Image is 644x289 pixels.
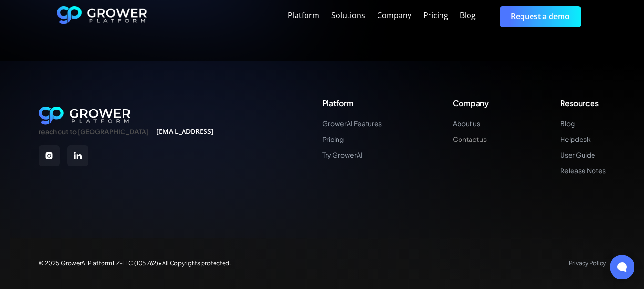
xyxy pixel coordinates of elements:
a: Blog [560,120,606,128]
div: Company [377,11,411,20]
div: Solutions [331,11,365,20]
div: Platform [322,99,382,108]
a: [EMAIL_ADDRESS] [156,128,214,136]
a: Try GrowerAI [322,151,382,159]
a: Solutions [331,10,365,21]
a: About us [453,120,489,128]
a: Request a demo [500,6,581,27]
a: Platform [288,10,319,21]
a: Pricing [322,135,382,143]
a: Company [377,10,411,21]
a: Release Notes [560,167,606,175]
div: © 2025 GrowerAI Platform FZ-LLC (105 762)• All Copyrights protected. [39,260,231,267]
div: reach out to [GEOGRAPHIC_DATA] [39,128,149,136]
div: Platform [288,11,319,20]
a: Contact us [453,135,489,143]
a: Blog [460,10,476,21]
a: Helpdesk [560,135,606,143]
div: Pricing [423,11,448,20]
a: Pricing [423,10,448,21]
div: Company [453,99,489,108]
a: GrowerAI Features [322,120,382,128]
div: Resources [560,99,606,108]
div: Blog [460,11,476,20]
a: home [57,6,147,27]
a: User Guide [560,151,606,159]
a: Privacy Policy [569,260,606,267]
